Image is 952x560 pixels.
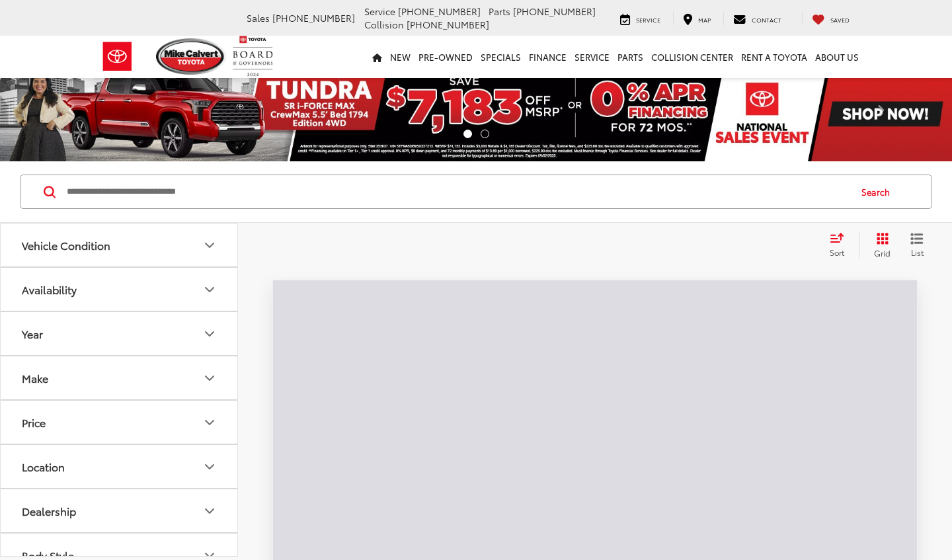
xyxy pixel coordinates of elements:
span: Sort [830,247,844,258]
button: Select sort value [823,232,859,259]
button: YearYear [1,312,239,355]
span: Collision [364,18,404,31]
div: Location [22,460,65,473]
div: Availability [22,283,77,296]
a: Map [673,12,721,25]
a: Home [368,36,386,78]
span: [PHONE_NUMBER] [272,11,355,24]
a: Parts [614,36,647,78]
button: Search [849,175,909,208]
div: Price [202,415,218,430]
div: Availability [202,282,218,298]
button: DealershipDealership [1,489,239,532]
a: Service [571,36,614,78]
a: Collision Center [647,36,737,78]
span: Grid [874,247,891,259]
span: [PHONE_NUMBER] [513,5,596,18]
button: AvailabilityAvailability [1,268,239,311]
button: LocationLocation [1,445,239,488]
a: Finance [525,36,571,78]
span: [PHONE_NUMBER] [398,5,481,18]
input: Search by Make, Model, or Keyword [65,176,849,208]
div: Dealership [22,504,76,517]
span: Map [698,15,711,24]
div: Year [202,326,218,342]
a: My Saved Vehicles [802,12,859,25]
div: Make [22,372,48,384]
span: Parts [489,5,510,18]
a: Contact [723,12,791,25]
span: Service [364,5,395,18]
a: Specials [477,36,525,78]
img: Mike Calvert Toyota [156,38,226,75]
a: Pre-Owned [415,36,477,78]
a: New [386,36,415,78]
a: About Us [811,36,863,78]
button: PricePrice [1,401,239,444]
div: Vehicle Condition [22,239,110,251]
div: Vehicle Condition [202,237,218,253]
a: Rent a Toyota [737,36,811,78]
span: List [910,247,924,258]
a: Service [610,12,670,25]
span: Contact [752,15,781,24]
div: Dealership [202,503,218,519]
span: [PHONE_NUMBER] [407,18,489,31]
button: MakeMake [1,356,239,399]
span: Sales [247,11,270,24]
div: Location [202,459,218,475]
div: Year [22,327,43,340]
button: List View [900,232,933,259]
button: Vehicle ConditionVehicle Condition [1,223,239,266]
div: Make [202,370,218,386]
div: Price [22,416,46,428]
span: Saved [830,15,850,24]
button: Grid View [859,232,900,259]
span: Service [636,15,660,24]
img: Toyota [93,35,142,78]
